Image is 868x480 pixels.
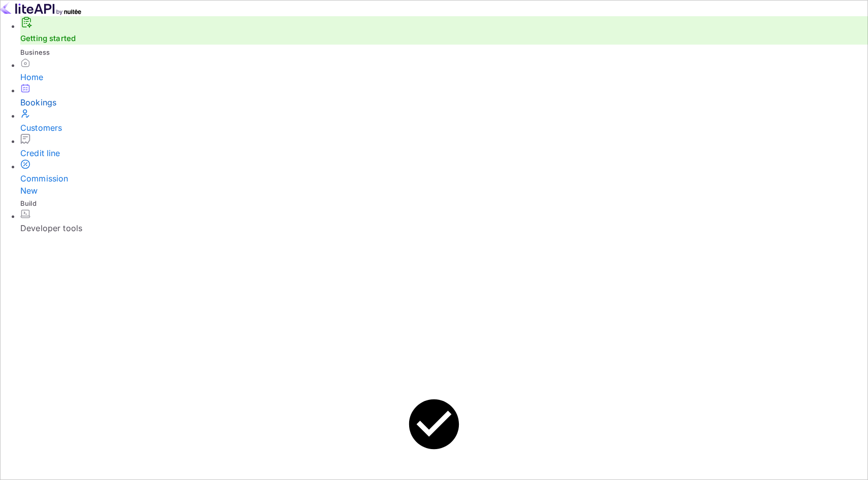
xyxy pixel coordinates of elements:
[20,96,868,108] div: Bookings
[20,16,868,45] div: Getting started
[20,134,868,159] a: Credit line
[20,222,868,234] div: Developer tools
[20,172,868,197] div: Commission
[20,159,868,197] a: CommissionNew
[20,71,868,83] div: Home
[20,147,868,159] div: Credit line
[20,58,868,83] a: Home
[20,184,868,197] div: New
[20,122,868,134] div: Customers
[20,108,868,134] a: Customers
[20,199,37,207] span: Build
[20,48,50,56] span: Business
[20,83,868,108] a: Bookings
[20,33,76,43] a: Getting started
